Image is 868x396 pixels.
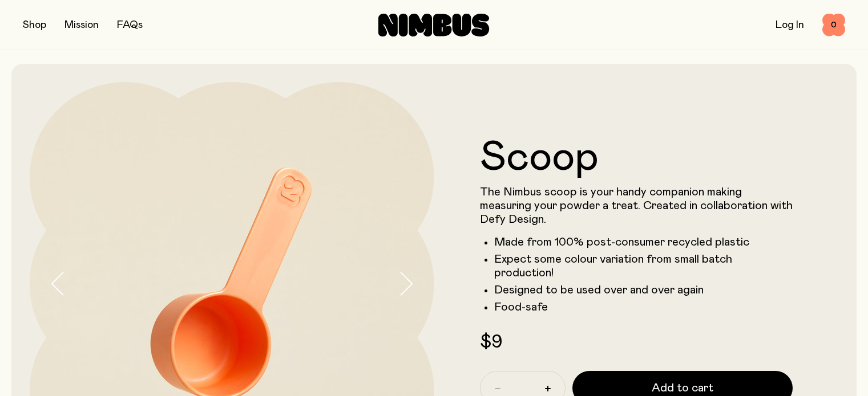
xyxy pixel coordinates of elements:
li: Made from 100% post-consumer recycled plastic [494,235,793,249]
li: Food-safe [494,300,793,314]
button: 0 [822,14,845,36]
span: Add to cart [652,380,713,396]
span: $9 [480,333,502,352]
h1: Scoop [480,137,793,178]
li: Expect some colour variation from small batch production! [494,252,793,280]
a: FAQs [117,20,143,30]
a: Mission [64,20,99,30]
a: Log In [776,20,804,30]
li: Designed to be used over and over again [494,283,793,297]
p: The Nimbus scoop is your handy companion making measuring your powder a treat. Created in collabo... [480,185,793,226]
